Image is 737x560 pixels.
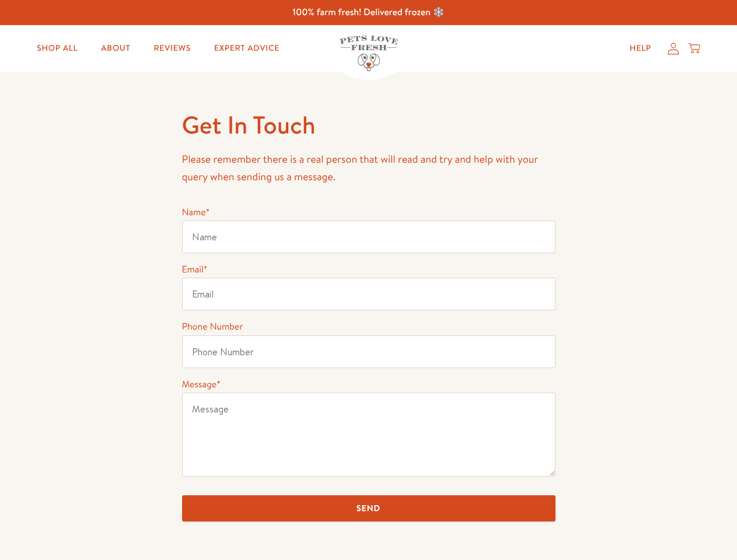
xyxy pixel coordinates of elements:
a: About [92,37,139,60]
a: Expert Advice [205,37,289,60]
input: Name [182,220,556,253]
input: Send [182,495,556,521]
span: Please remember there is a real person that will read and try and help with your query when sendi... [182,152,538,184]
label: Email [182,263,208,276]
label: Message [182,378,221,391]
label: Name [182,206,210,219]
label: Phone Number [182,320,243,333]
a: Shop All [27,37,87,60]
img: Pets Love Fresh [340,36,398,71]
a: Help [620,37,661,60]
h1: Get In Touch [182,109,556,141]
input: Phone Number [182,335,556,368]
input: Email [182,278,556,310]
a: Reviews [144,37,200,60]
